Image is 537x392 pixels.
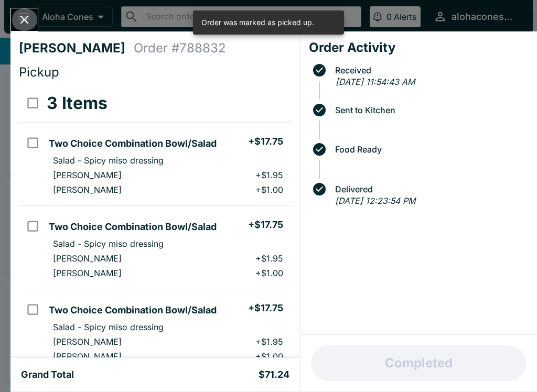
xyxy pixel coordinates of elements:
h5: Two Choice Combination Bowl/Salad [49,221,217,233]
p: + $1.00 [255,268,283,278]
h5: Two Choice Combination Bowl/Salad [49,304,217,317]
p: Salad - Spicy miso dressing [53,238,164,249]
span: Sent to Kitchen [330,105,529,115]
table: orders table [19,84,292,372]
p: + $1.00 [255,184,283,195]
em: [DATE] 11:54:43 AM [336,77,415,87]
p: [PERSON_NAME] [53,351,122,362]
h5: + $17.75 [248,302,283,314]
span: Pickup [19,64,59,80]
h4: [PERSON_NAME] [19,40,134,56]
button: Close [11,8,38,31]
p: + $1.00 [255,351,283,362]
p: [PERSON_NAME] [53,253,122,264]
h5: Two Choice Combination Bowl/Salad [49,137,217,150]
p: [PERSON_NAME] [53,336,122,347]
p: [PERSON_NAME] [53,268,122,278]
span: Received [330,66,529,75]
h4: Order Activity [309,40,529,56]
h5: $71.24 [259,368,289,381]
span: Delivered [330,184,529,194]
p: + $1.95 [255,336,283,347]
div: Order was marked as picked up. [201,14,314,31]
p: Salad - Spicy miso dressing [53,155,164,166]
em: [DATE] 12:23:54 PM [335,195,415,206]
h3: 3 Items [47,93,108,114]
span: Food Ready [330,145,529,154]
p: + $1.95 [255,253,283,264]
h4: Order # 788832 [134,40,226,56]
h5: Grand Total [21,368,74,381]
p: + $1.95 [255,170,283,180]
p: Salad - Spicy miso dressing [53,322,164,332]
h5: + $17.75 [248,135,283,148]
h5: + $17.75 [248,219,283,231]
p: [PERSON_NAME] [53,184,122,195]
p: [PERSON_NAME] [53,170,122,180]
